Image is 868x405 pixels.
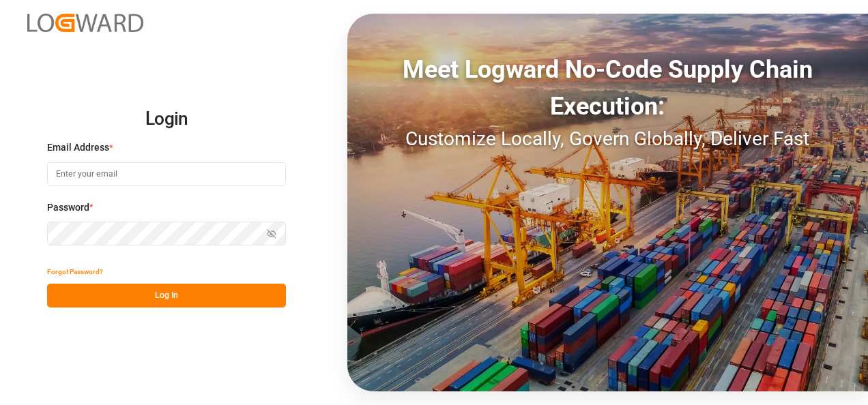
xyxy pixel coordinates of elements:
div: Meet Logward No-Code Supply Chain Execution: [347,51,868,125]
h2: Login [47,97,286,141]
button: Log In [47,284,286,307]
div: Customize Locally, Govern Globally, Deliver Fast [347,125,868,153]
span: Password [47,200,89,215]
span: Email Address [47,140,109,155]
input: Enter your email [47,162,286,186]
button: Forgot Password? [47,260,103,284]
img: Logward_new_orange.png [27,14,143,32]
